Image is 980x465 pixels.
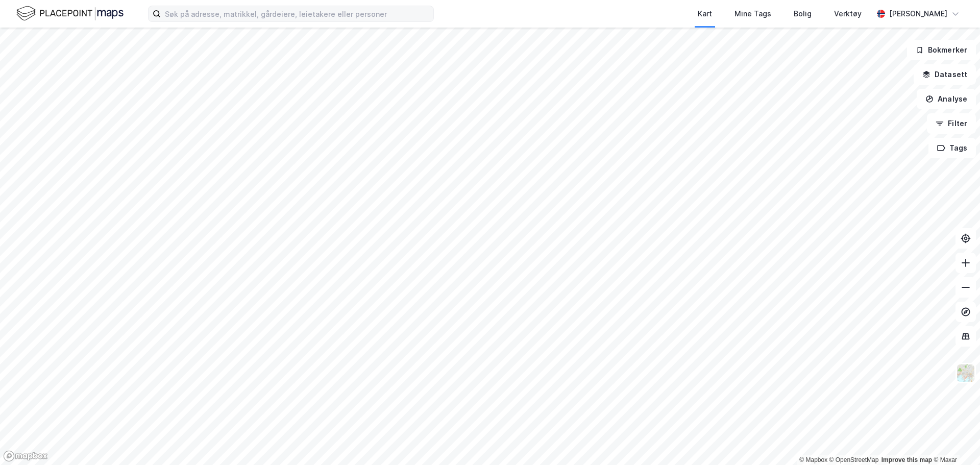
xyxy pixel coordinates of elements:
[794,8,812,20] div: Bolig
[734,8,771,20] div: Mine Tags
[929,416,980,465] iframe: Chat Widget
[698,8,712,20] div: Kart
[161,6,433,21] input: Søk på adresse, matrikkel, gårdeiere, leietakere eller personer
[889,8,947,20] div: [PERSON_NAME]
[16,5,124,22] img: logo.f888ab2527a4732fd821a326f86c7f29.svg
[834,8,862,20] div: Verktøy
